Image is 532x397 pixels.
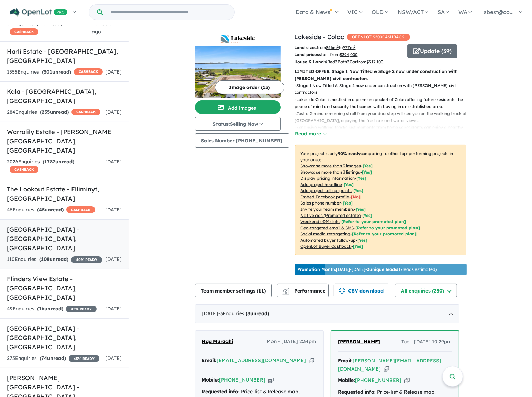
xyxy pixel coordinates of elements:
strong: ( unread) [40,109,69,115]
p: from [295,44,402,51]
span: CASHBACK [10,166,38,173]
strong: Requested info: [202,388,240,395]
h5: [GEOGRAPHIC_DATA] - [GEOGRAPHIC_DATA] , [GEOGRAPHIC_DATA] [7,225,122,253]
span: [ Yes ] [362,169,372,175]
span: [DATE] [105,306,122,312]
span: 108 [41,256,49,262]
p: [DATE] - [DATE] - ( 17 leads estimated) [298,266,437,273]
span: 255 [42,109,50,115]
span: [ Yes ] [343,200,353,206]
b: 3 unique leads [367,267,397,272]
p: - Lakeside Colac is nestled in a premium pocket of Colac offering future residents the peace of m... [295,96,472,110]
div: 284 Enquir ies [7,108,100,117]
span: [DATE] [105,256,122,262]
img: download icon [339,288,345,295]
a: [PHONE_NUMBER] [219,377,266,383]
span: Mon - [DATE] 2:34pm [267,338,317,346]
div: 275 Enquir ies [7,354,99,363]
b: House & Land: [295,59,325,64]
span: 45 % READY [69,355,99,362]
u: $ 294,000 [340,52,358,57]
strong: ( unread) [42,69,71,75]
span: OPENLOT $ 200 CASHBACK [347,34,410,41]
button: Update (39) [407,44,457,58]
span: [DATE] [105,69,122,75]
span: [PERSON_NAME] [338,339,380,345]
span: Nga Muraahi [202,338,233,344]
strong: ( unread) [36,21,63,27]
u: Display pricing information [301,176,355,181]
u: Invite your team members [301,207,354,212]
div: 45 Enquir ies [7,206,95,214]
strong: Email: [338,357,353,364]
strong: ( unread) [246,310,269,317]
input: Try estate name, suburb, builder or developer [104,5,233,20]
u: Add project headline [301,182,342,187]
u: Sales phone number [301,200,341,206]
button: All enquiries (250) [395,284,457,297]
span: [Yes] [353,244,363,249]
u: Add project selling-points [301,188,352,193]
u: $ 517,100 [367,59,384,64]
p: start from [295,51,402,58]
button: Copy [309,357,314,364]
span: [ Yes ] [363,163,373,168]
span: 11 [258,288,264,294]
span: CASHBACK [71,109,100,115]
u: OpenLot Buyer Cashback [301,244,352,249]
u: Geo-targeted email & SMS [301,225,354,230]
strong: ( unread) [39,256,68,262]
span: to [339,45,356,50]
span: [Refer to your promoted plan] [352,231,417,236]
button: Copy [268,376,274,384]
u: Automated buyer follow-up [301,238,356,243]
span: 74 [41,355,47,361]
img: bar-chart.svg [282,290,289,295]
span: CASHBACK [74,68,103,75]
div: [DATE] [195,304,459,323]
span: 1787 [44,158,55,165]
a: [PHONE_NUMBER] [355,377,402,383]
strong: Mobile: [202,377,219,383]
a: Nga Muraahi [202,338,233,346]
a: [PERSON_NAME][EMAIL_ADDRESS][DOMAIN_NAME] [338,357,442,372]
span: [DATE] [105,158,122,165]
button: CSV download [334,284,389,297]
strong: Requested info: [338,389,376,395]
span: 45 [39,207,45,213]
img: Lakeside - Colac Logo [198,35,278,43]
span: 3 [248,310,251,317]
div: 49 Enquir ies [7,305,97,313]
u: 2 [335,59,338,64]
img: line-chart.svg [282,288,289,291]
u: Weekend eDM slots [301,219,340,224]
u: 4 [325,59,328,64]
strong: Mobile: [338,377,355,383]
a: [EMAIL_ADDRESS][DOMAIN_NAME] [217,357,306,363]
button: Copy [384,365,389,373]
span: Performance [284,288,326,294]
p: - Stage 1 Now Titled & Stage 2 now under construction with [PERSON_NAME] civil contractors [295,82,472,96]
span: 40 % READY [71,256,102,263]
button: Image order (15) [215,80,284,94]
strong: ( unread) [37,207,64,213]
p: LIMITED OFFER: Stage 1 Now Titled & Stage 2 now under construction with [PERSON_NAME] civil contr... [295,68,466,82]
strong: ( unread) [43,158,74,165]
p: Your project is only comparing to other top-performing projects in your area: - - - - - - - - - -... [295,145,466,255]
button: Performance [277,284,329,297]
span: [DATE] [105,207,122,213]
h5: Harli Estate - [GEOGRAPHIC_DATA] , [GEOGRAPHIC_DATA] [7,47,122,65]
div: 2026 Enquir ies [7,158,105,174]
div: 38 Enquir ies [7,20,92,36]
u: Native ads (Promoted estate) [301,213,361,218]
span: - 3 Enquir ies [219,310,269,317]
span: [DATE] [105,109,122,115]
sup: 2 [337,45,339,48]
strong: ( unread) [40,355,66,361]
p: - Just a 2-minute morning stroll from your doorstep will see you on the walking track of [GEOGRAP... [295,110,472,124]
a: [PERSON_NAME] [338,338,380,346]
button: Sales Number:[PHONE_NUMBER] [195,133,289,148]
span: sbest@co... [484,9,514,15]
span: 45 % READY [66,306,97,312]
span: [ Yes ] [344,182,354,187]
